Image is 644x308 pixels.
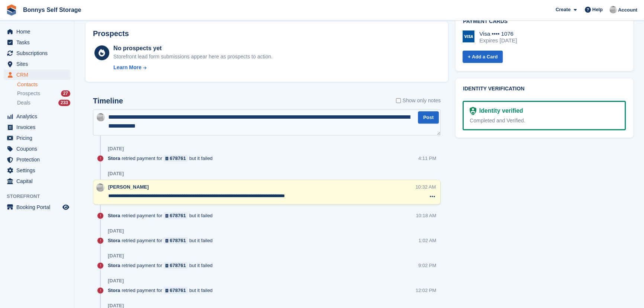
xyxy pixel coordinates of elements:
[16,37,61,48] span: Tasks
[4,59,70,69] a: menu
[17,81,70,88] a: Contacts
[61,90,70,97] div: 27
[16,111,61,122] span: Analytics
[16,176,61,186] span: Capital
[108,155,216,162] div: retried payment for but it failed
[4,133,70,143] a: menu
[93,29,129,38] h2: Prospects
[17,90,70,97] a: Prospects 27
[618,6,637,14] span: Account
[16,48,61,58] span: Subscriptions
[463,51,503,63] a: + Add a Card
[108,184,149,190] span: [PERSON_NAME]
[93,97,123,105] h2: Timeline
[108,212,216,219] div: retried payment for but it failed
[170,237,186,244] div: 678761
[108,262,120,269] span: Stora
[16,133,61,143] span: Pricing
[113,64,141,71] div: Learn More
[470,107,476,115] img: Identity Verification Ready
[17,90,40,97] span: Prospects
[16,70,61,80] span: CRM
[396,97,441,105] label: Show only notes
[108,228,124,234] div: [DATE]
[16,59,61,69] span: Sites
[418,155,436,162] div: 4:11 PM
[170,155,186,162] div: 678761
[416,287,437,294] div: 12:02 PM
[108,146,124,152] div: [DATE]
[16,202,61,212] span: Booking Portal
[97,113,105,121] img: James Bonny
[476,106,523,115] div: Identity verified
[609,6,617,13] img: James Bonny
[170,212,186,219] div: 678761
[108,262,216,269] div: retried payment for but it failed
[4,202,70,212] a: menu
[164,287,188,294] a: 678761
[17,99,30,106] span: Deals
[463,86,625,92] h2: Identity verification
[96,183,104,192] img: James Bonny
[4,70,70,80] a: menu
[108,212,120,219] span: Stora
[396,97,401,105] input: Show only notes
[108,278,124,284] div: [DATE]
[108,287,216,294] div: retried payment for but it failed
[418,262,436,269] div: 9:02 PM
[164,155,188,162] a: 678761
[6,4,17,16] img: stora-icon-8386f47178a22dfd0bd8f6a31ec36ba5ce8667c1dd55bd0f319d3a0aa187defe.svg
[4,122,70,132] a: menu
[470,117,618,125] div: Completed and Verified.
[416,212,436,219] div: 10:18 AM
[61,203,70,212] a: Preview store
[4,144,70,154] a: menu
[108,171,124,177] div: [DATE]
[4,37,70,48] a: menu
[419,237,437,244] div: 1:02 AM
[4,165,70,176] a: menu
[418,111,439,123] button: Post
[479,37,517,44] div: Expires [DATE]
[7,193,74,200] span: Storefront
[4,111,70,122] a: menu
[556,6,570,13] span: Create
[108,287,120,294] span: Stora
[170,287,186,294] div: 678761
[4,26,70,37] a: menu
[58,100,70,106] div: 233
[16,26,61,37] span: Home
[4,48,70,58] a: menu
[4,154,70,165] a: menu
[108,253,124,259] div: [DATE]
[16,154,61,165] span: Protection
[463,31,474,42] img: Visa Logo
[164,237,188,244] a: 678761
[113,53,273,61] div: Storefront lead form submissions appear here as prospects to action.
[16,165,61,176] span: Settings
[4,176,70,186] a: menu
[108,237,216,244] div: retried payment for but it failed
[17,99,70,107] a: Deals 233
[113,64,273,71] a: Learn More
[108,237,120,244] span: Stora
[108,155,120,162] span: Stora
[20,4,84,16] a: Bonnys Self Storage
[415,183,436,190] div: 10:32 AM
[16,122,61,132] span: Invoices
[479,31,517,37] div: Visa •••• 1076
[164,212,188,219] a: 678761
[463,19,625,25] h2: Payment cards
[16,144,61,154] span: Coupons
[113,44,273,53] div: No prospects yet
[170,262,186,269] div: 678761
[164,262,188,269] a: 678761
[592,6,603,13] span: Help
